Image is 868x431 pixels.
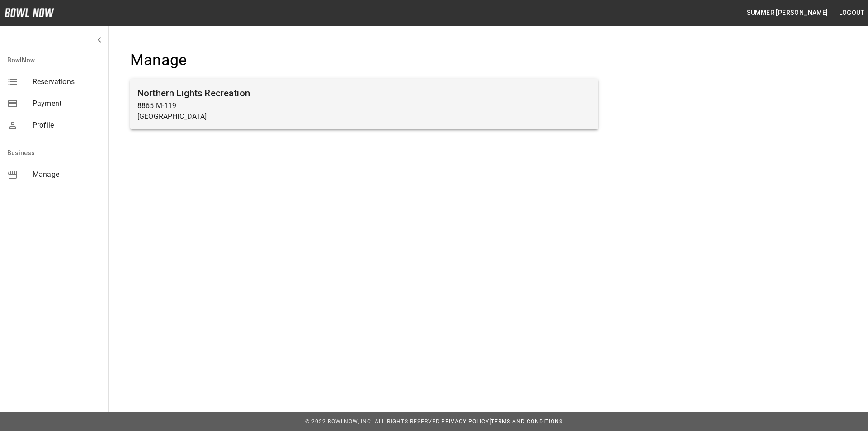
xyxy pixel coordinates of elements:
[137,86,591,100] h6: Northern Lights Recreation
[835,5,868,21] button: Logout
[491,418,563,425] a: Terms and Conditions
[130,51,598,70] h4: Manage
[137,111,591,122] p: [GEOGRAPHIC_DATA]
[33,120,101,131] span: Profile
[743,5,832,21] button: Summer [PERSON_NAME]
[441,418,489,425] a: Privacy Policy
[5,8,54,17] img: logo
[33,98,101,109] span: Payment
[137,100,591,111] p: 8865 M-119
[305,418,441,425] span: © 2022 BowlNow, Inc. All Rights Reserved.
[33,169,101,180] span: Manage
[33,76,101,87] span: Reservations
